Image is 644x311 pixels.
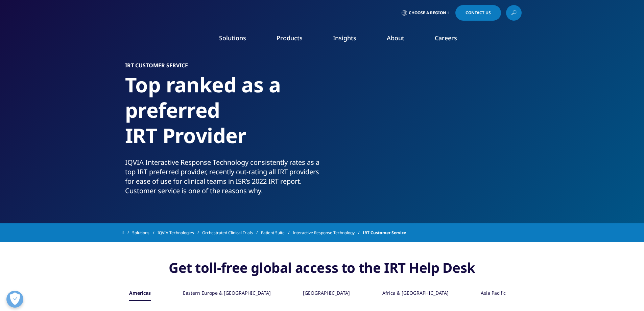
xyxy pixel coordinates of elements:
[302,286,350,301] button: [GEOGRAPHIC_DATA]
[381,286,449,301] button: Africa & [GEOGRAPHIC_DATA]
[409,10,446,16] span: Choose a Region
[180,24,522,55] nav: Primary
[466,11,491,15] span: Contact Us
[333,34,356,42] a: Insights
[219,34,246,42] a: Solutions
[480,286,506,301] button: Asia Pacific
[129,286,151,301] div: Americas
[132,227,158,239] a: Solutions
[261,227,293,239] a: Patient Suite
[158,227,202,239] a: IQVIA Technologies
[123,259,522,286] h3: Get toll-free global access to the IRT Help Desk
[128,286,151,301] button: Americas
[125,63,319,72] h6: IRT CUSTOMER SERVICE
[125,158,319,200] p: IQVIA Interactive Response Technology consistently rates as a top IRT preferred provider, recentl...
[387,34,404,42] a: About
[202,227,261,239] a: Orchestrated Clinical Trials
[455,5,501,21] a: Contact Us
[125,72,319,158] h1: Top ranked as a preferred IRT Provider
[363,227,406,239] span: IRT Customer Service
[435,34,457,42] a: Careers
[183,286,271,301] div: Eastern Europe & [GEOGRAPHIC_DATA]
[303,286,350,301] div: [GEOGRAPHIC_DATA]
[338,63,519,198] img: irt-hero-image---cropped.jpg
[481,286,506,301] div: Asia Pacific
[182,286,271,301] button: Eastern Europe & [GEOGRAPHIC_DATA]
[277,34,303,42] a: Products
[6,291,23,308] button: 개방형 기본 설정
[382,286,449,301] div: Africa & [GEOGRAPHIC_DATA]
[293,227,363,239] a: Interactive Response Technology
